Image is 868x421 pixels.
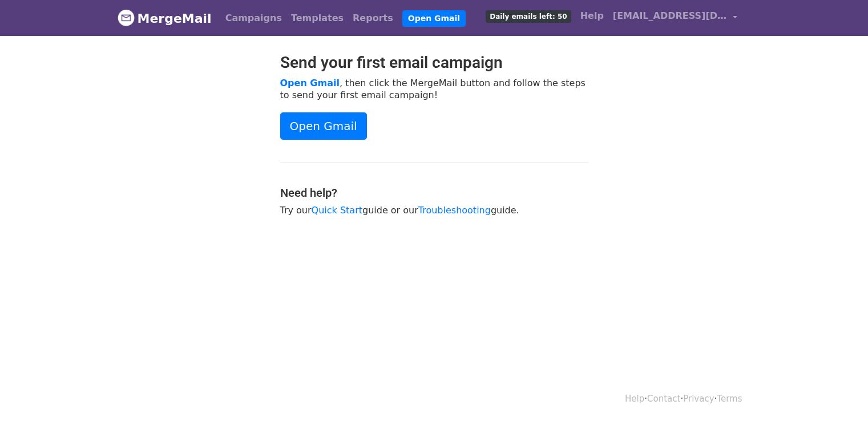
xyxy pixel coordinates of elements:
[717,394,742,404] a: Terms
[402,10,466,27] a: Open Gmail
[280,78,340,88] a: Open Gmail
[608,5,742,31] a: [EMAIL_ADDRESS][DOMAIN_NAME]
[280,77,588,101] p: , then click the MergeMail button and follow the steps to send your first email campaign!
[576,5,608,27] a: Help
[280,204,588,216] p: Try our guide or our guide.
[683,394,714,404] a: Privacy
[280,186,588,200] h4: Need help?
[118,6,212,30] a: MergeMail
[348,7,398,30] a: Reports
[280,112,367,140] a: Open Gmail
[613,9,727,23] span: [EMAIL_ADDRESS][DOMAIN_NAME]
[486,10,571,23] span: Daily emails left: 50
[647,394,680,404] a: Contact
[312,205,362,216] a: Quick Start
[280,53,588,72] h2: Send your first email campaign
[481,5,575,27] a: Daily emails left: 50
[418,205,491,216] a: Troubleshooting
[286,7,348,30] a: Templates
[118,9,135,26] img: MergeMail logo
[221,7,286,30] a: Campaigns
[625,394,644,404] a: Help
